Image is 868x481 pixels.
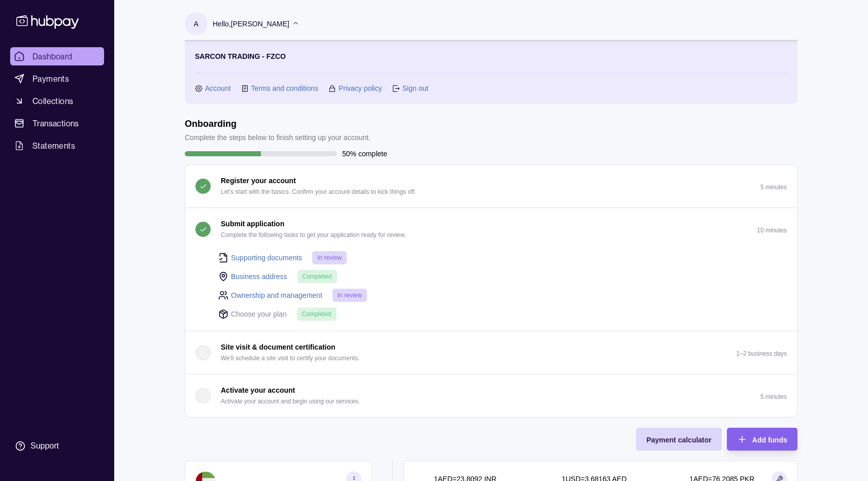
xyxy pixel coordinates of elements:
[185,132,371,143] p: Complete the steps below to finish setting up your account.
[221,341,336,353] p: Site visit & document certification
[231,252,302,263] a: Supporting documents
[32,73,69,85] span: Payments
[231,308,287,320] p: Choose your plan
[646,436,711,444] span: Payment calculator
[757,227,787,234] p: 10 minutes
[205,83,231,94] a: Account
[185,118,371,129] h1: Onboarding
[185,331,797,374] button: Site visit & document certification We'll schedule a site visit to certify your documents.1–2 bus...
[32,140,75,152] span: Statements
[221,175,296,186] p: Register your account
[221,229,406,240] p: Complete the following tasks to get your application ready for review.
[32,117,79,129] span: Transactions
[194,18,198,29] p: A
[338,292,362,299] span: In review
[727,428,797,451] button: Add funds
[185,374,797,417] button: Activate your account Activate your account and begin using our services.5 minutes
[185,251,797,331] div: Submit application Complete the following tasks to get your application ready for review.10 minutes
[339,83,382,94] a: Privacy policy
[10,114,104,132] a: Transactions
[303,273,332,280] span: Completed
[636,428,721,451] button: Payment calculator
[10,435,104,457] a: Support
[221,186,416,197] p: Let's start with the basics. Confirm your account details to kick things off.
[185,208,797,251] button: Submit application Complete the following tasks to get your application ready for review.10 minutes
[251,83,318,94] a: Terms and conditions
[221,396,360,407] p: Activate your account and begin using our services.
[32,50,73,62] span: Dashboard
[221,353,360,364] p: We'll schedule a site visit to certify your documents.
[317,254,342,261] span: In review
[221,385,295,396] p: Activate your account
[195,51,286,62] p: SARCON TRADING - FZCO
[10,136,104,155] a: Statements
[10,70,104,88] a: Payments
[30,440,59,452] div: Support
[752,436,787,444] span: Add funds
[342,148,387,159] p: 50% complete
[185,165,797,208] button: Register your account Let's start with the basics. Confirm your account details to kick things of...
[10,47,104,65] a: Dashboard
[221,218,284,229] p: Submit application
[760,393,787,400] p: 5 minutes
[302,311,331,318] span: Completed
[32,95,73,107] span: Collections
[231,271,287,282] a: Business address
[737,350,787,357] p: 1–2 business days
[760,184,787,191] p: 5 minutes
[231,290,322,301] a: Ownership and management
[402,83,428,94] a: Sign out
[10,92,104,110] a: Collections
[213,18,289,29] p: Hello, [PERSON_NAME]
